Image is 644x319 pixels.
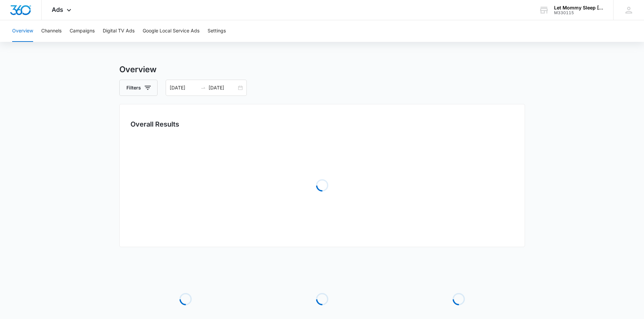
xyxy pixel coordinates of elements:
div: account id [554,10,603,15]
span: to [200,85,206,90]
div: account name [554,5,603,10]
button: Campaigns [70,20,95,42]
button: Digital TV Ads [103,20,135,42]
input: End date [209,84,237,91]
button: Google Local Service Ads [143,20,199,42]
input: Start date [170,84,198,91]
button: Settings [208,20,226,42]
span: Ads [52,6,63,13]
h3: Overview [119,63,525,76]
button: Overview [12,20,33,42]
button: Channels [41,20,62,42]
h3: Overall Results [130,119,179,129]
button: Filters [119,80,158,96]
span: swap-right [200,85,206,90]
